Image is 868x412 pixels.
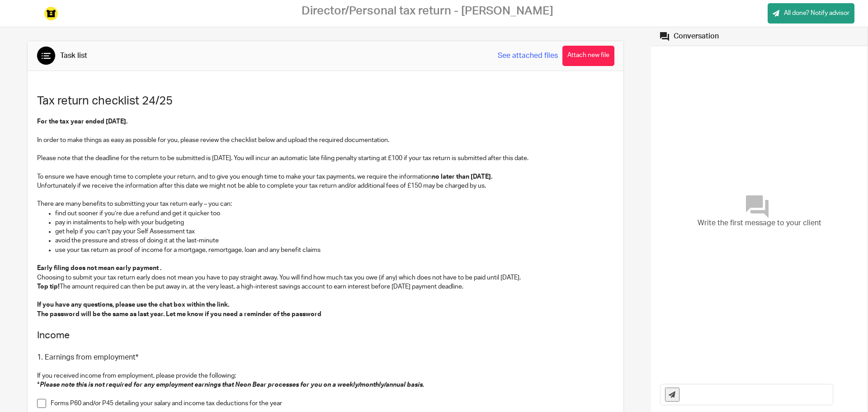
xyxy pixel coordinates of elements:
span: Write the first message to your client [698,218,821,228]
p: There are many benefits to submitting your tax return early – you can: [37,199,614,208]
a: All done? Notify advisor [768,3,854,24]
p: use your tax return as proof of income for a mortgage, remortgage, loan and any benefit claims [55,246,614,255]
strong: no later than [DATE]. [432,174,492,180]
p: find out sooner if you’re due a refund and get it quicker too [55,209,614,218]
p: Please note that the deadline for the return to be submitted is [DATE]. You will incur an automat... [37,154,614,163]
h3: 1. Earnings from employment* [37,353,614,362]
button: Attach new file [562,46,614,66]
img: Instagram%20Profile%20Image_320x320_Black%20on%20Yellow.png [44,7,58,20]
p: Unfortunately if we receive the information after this date we might not be able to complete your... [37,181,614,190]
a: See attached files [498,51,558,61]
strong: For the tax year ended [DATE]. [37,118,127,125]
p: If you received income from employment, please provide the following: [37,371,614,380]
p: pay in instalments to help with your budgeting [55,218,614,227]
div: Task list [60,51,87,61]
p: In order to make things as easy as possible for you, please review the checklist below and upload... [37,136,614,145]
p: get help if you can’t pay your Self Assessment tax [55,227,614,236]
strong: . [160,265,161,271]
p: To ensure we have enough time to complete your return, and to give you enough time to make your t... [37,172,614,181]
strong: Top tip! [37,284,60,290]
h2: Director/Personal tax return - [PERSON_NAME] [302,4,553,18]
p: avoid the pressure and stress of doing it at the last-minute [55,236,614,245]
span: All done? Notify advisor [784,9,849,18]
strong: The password will be the same as last year. Let me know if you need a reminder of the password [37,311,321,317]
strong: Early [37,265,52,271]
div: Conversation [674,32,719,41]
strong: filing does not mean early payment [54,265,159,271]
h2: Income [37,328,614,343]
h1: Tax return checklist 24/25 [37,94,614,108]
em: Please note this is not required for any employment earnings that Neon Bear processes for you on ... [40,382,424,388]
p: Choosing to submit your tax return early does not mean you have to pay straight away. You will fi... [37,264,614,291]
strong: If you have any questions, please use the chat box within the link. [37,302,229,308]
p: Forms P60 and/or P45 detailing your salary and income tax deductions for the year [51,399,614,408]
